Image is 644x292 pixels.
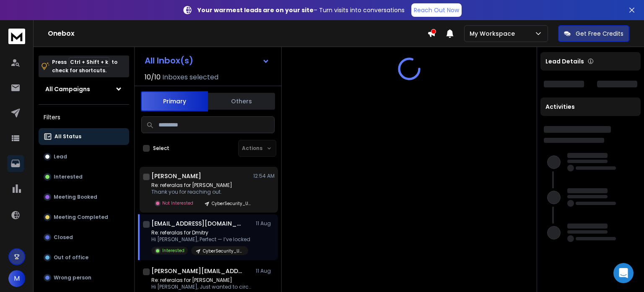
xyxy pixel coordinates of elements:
[39,128,129,145] button: All Status
[151,182,252,189] p: Re: referalas for [PERSON_NAME]
[138,52,276,69] button: All Inbox(s)
[39,148,129,165] button: Lead
[151,229,250,236] p: Re: referalas for Dmitry
[558,25,629,42] button: Get Free Credits
[39,81,129,97] button: All Campaigns
[54,234,73,241] p: Closed
[54,254,88,261] p: Out of office
[39,229,129,246] button: Closed
[145,72,161,82] span: 10 / 10
[162,247,184,254] p: Interested
[162,72,218,82] h3: Inboxes selected
[414,6,459,14] p: Reach Out Now
[197,6,405,14] p: – Turn visits into conversations
[253,173,275,179] p: 12:54 AM
[54,153,67,160] p: Lead
[197,6,314,14] strong: Your warmest leads are on your site
[54,194,97,200] p: Meeting Booked
[470,29,518,38] p: My Workspace
[8,29,25,44] img: logo
[39,249,129,266] button: Out of office
[151,277,252,284] p: Re: referalas for [PERSON_NAME]
[39,189,129,205] button: Meeting Booked
[48,29,427,39] h1: Onebox
[545,57,584,66] p: Lead Details
[613,263,634,283] div: Open Intercom Messenger
[52,58,117,75] p: Press to check for shortcuts.
[54,274,91,281] p: Wrong person
[151,189,252,195] p: Thank you for reaching out.
[411,3,462,17] a: Reach Out Now
[39,269,129,286] button: Wrong person
[141,91,208,111] button: Primary
[151,236,250,243] p: Hi [PERSON_NAME], Perfect — I’ve locked
[208,92,275,110] button: Others
[212,200,252,207] p: CyberSecurity_USA
[54,214,108,221] p: Meeting Completed
[203,248,243,254] p: CyberSecurity_USA
[8,270,25,287] button: M
[39,111,129,123] h3: Filters
[153,145,169,152] label: Select
[69,57,109,67] span: Ctrl + Shift + k
[39,209,129,226] button: Meeting Completed
[54,174,83,180] p: Interested
[39,168,129,185] button: Interested
[45,85,90,93] h1: All Campaigns
[151,284,252,290] p: Hi [PERSON_NAME], Just wanted to circle
[145,56,193,65] h1: All Inbox(s)
[576,29,623,38] p: Get Free Credits
[162,200,193,206] p: Not Interested
[256,220,275,227] p: 11 Aug
[151,219,244,228] h1: [EMAIL_ADDRESS][DOMAIN_NAME]
[540,97,641,116] div: Activities
[55,133,81,140] p: All Status
[256,268,275,274] p: 11 Aug
[151,267,244,275] h1: [PERSON_NAME][EMAIL_ADDRESS][DOMAIN_NAME]
[151,172,201,180] h1: [PERSON_NAME]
